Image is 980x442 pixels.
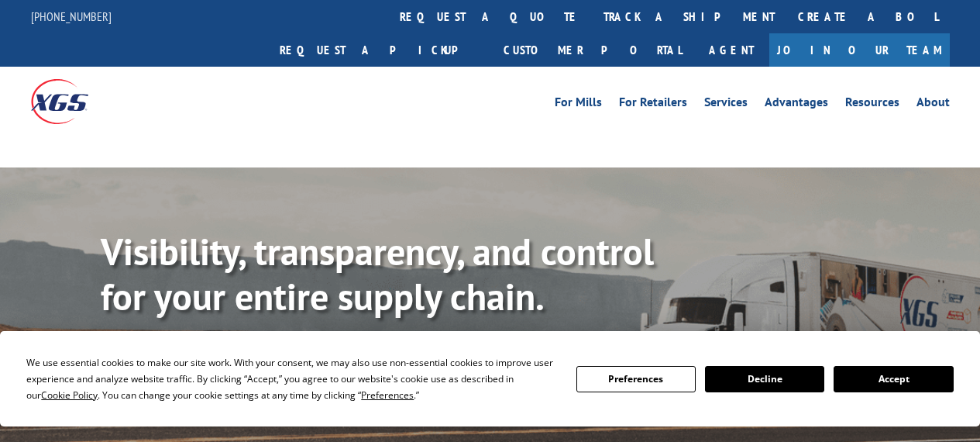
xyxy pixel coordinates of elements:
b: Visibility, transparency, and control for your entire supply chain. [101,227,654,320]
a: About [916,96,950,113]
a: Advantages [765,96,828,113]
a: Join Our Team [769,33,950,67]
a: Agent [693,33,769,67]
a: For Mills [555,96,602,113]
a: Request a pickup [268,33,492,67]
button: Decline [705,366,824,392]
button: Preferences [576,366,696,392]
a: Resources [845,96,899,113]
button: Accept [834,366,953,392]
a: Services [704,96,748,113]
a: Customer Portal [492,33,693,67]
span: Cookie Policy [41,388,98,402]
a: [PHONE_NUMBER] [31,9,112,24]
a: For Retailers [619,96,687,113]
span: Preferences [361,388,414,402]
div: We use essential cookies to make our site work. With your consent, we may also use non-essential ... [26,354,557,403]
